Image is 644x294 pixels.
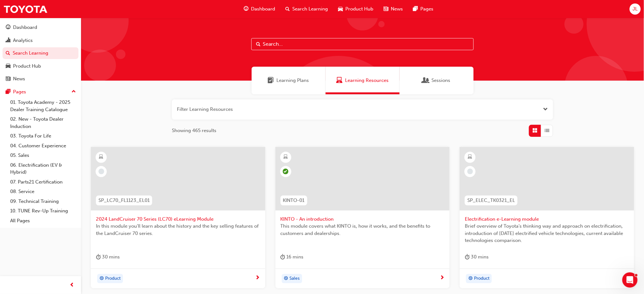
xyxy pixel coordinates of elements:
span: next-icon [440,275,444,281]
div: 16 mins [281,253,304,261]
span: Product Hub [345,5,373,13]
iframe: Intercom live chat [622,272,638,288]
div: News [13,75,25,83]
span: up-icon [71,88,76,96]
span: search-icon [6,50,10,56]
a: 10. TUNE Rev-Up Training [8,206,78,216]
span: This module covers what KINTO is, how it works, and the benefits to customers and dealerships. [281,223,445,237]
a: 03. Toyota For Life [8,131,78,141]
a: KINTO-01KINTO - An introductionThis module covers what KINTO is, how it works, and the benefits t... [275,147,450,289]
button: Open the filter [543,106,548,113]
a: 07. Parts21 Certification [8,177,78,187]
span: learningRecordVerb_NONE-icon [98,169,104,174]
span: Learning Plans [268,77,274,84]
span: duration-icon [96,253,101,261]
a: search-iconSearch Learning [280,3,333,16]
a: 05. Sales [8,150,78,160]
span: learningRecordVerb_PASS-icon [283,169,288,174]
span: guage-icon [6,25,10,30]
a: 02. New - Toyota Dealer Induction [8,114,78,131]
a: news-iconNews [378,3,408,16]
a: 09. Technical Training [8,197,78,206]
span: 2024 LandCruiser 70 Series (LC70) eLearning Module [96,216,260,223]
div: Product Hub [13,63,41,70]
span: List [545,127,550,134]
span: Learning Resources [345,77,389,84]
span: learningRecordVerb_NONE-icon [467,169,473,174]
span: Brief overview of Toyota’s thinking way and approach on electrification, introduction of [DATE] e... [465,223,629,244]
span: SP_LC70_FL1123_EL01 [98,197,150,204]
span: KINTO-01 [283,197,305,204]
a: SP_ELEC_TK0321_ELElectrification e-Learning moduleBrief overview of Toyota’s thinking way and app... [460,147,634,289]
a: pages-iconPages [408,3,438,16]
div: 30 mins [96,253,120,261]
a: 08. Service [8,187,78,197]
span: guage-icon [244,5,248,13]
div: 30 mins [465,253,489,261]
span: pages-icon [6,89,10,95]
span: target-icon [99,275,104,283]
span: In this module you'll learn about the history and the key selling features of the LandCruiser 70 ... [96,223,260,237]
a: SP_LC70_FL1123_EL012024 LandCruiser 70 Series (LC70) eLearning ModuleIn this module you'll learn ... [91,147,265,289]
span: target-icon [468,275,473,283]
span: chart-icon [6,38,10,43]
a: News [3,73,78,85]
div: Analytics [13,37,33,44]
span: Learning Resources [336,77,342,84]
a: 01. Toyota Academy - 2025 Dealer Training Catalogue [8,97,78,114]
button: JL [630,3,641,15]
button: Pages [3,86,78,98]
a: Product Hub [3,60,78,72]
span: Product [474,275,490,282]
span: learningResourceType_ELEARNING-icon [468,153,472,161]
span: news-icon [6,76,10,82]
a: Analytics [3,35,78,46]
span: Electrification e-Learning module [465,216,629,223]
span: pages-icon [413,5,418,13]
span: duration-icon [465,253,470,261]
img: Trak [3,2,48,16]
a: All Pages [8,216,78,226]
a: SessionsSessions [400,67,474,94]
a: Learning ResourcesLearning Resources [326,67,400,94]
span: Product [105,275,121,282]
a: Search Learning [3,47,78,59]
span: prev-icon [70,281,75,289]
span: search-icon [285,5,290,13]
input: Search... [251,38,474,50]
span: learningResourceType_ELEARNING-icon [99,153,104,161]
span: KINTO - An introduction [281,216,445,223]
a: Learning PlansLearning Plans [252,67,326,94]
div: Dashboard [13,24,37,31]
span: learningResourceType_ELEARNING-icon [283,153,288,161]
span: JL [633,5,638,13]
div: Pages [13,88,26,96]
span: Sessions [423,77,429,84]
span: car-icon [6,63,10,69]
span: car-icon [338,5,343,13]
span: Search [256,41,261,48]
span: Search Learning [292,5,328,13]
span: Learning Plans [277,77,309,84]
span: duration-icon [281,253,285,261]
span: Dashboard [251,5,275,13]
span: Grid [533,127,538,134]
span: Pages [420,5,433,13]
a: 04. Customer Experience [8,141,78,151]
span: Sales [290,275,300,282]
a: guage-iconDashboard [239,3,280,16]
span: target-icon [284,275,288,283]
a: 06. Electrification (EV & Hybrid) [8,160,78,177]
button: DashboardAnalyticsSearch LearningProduct HubNews [3,20,78,86]
span: SP_ELEC_TK0321_EL [467,197,515,204]
span: News [391,5,403,13]
a: Dashboard [3,22,78,33]
span: next-icon [255,275,260,281]
span: Showing 465 results [172,127,216,134]
span: news-icon [383,5,388,13]
a: car-iconProduct Hub [333,3,378,16]
span: Sessions [432,77,451,84]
